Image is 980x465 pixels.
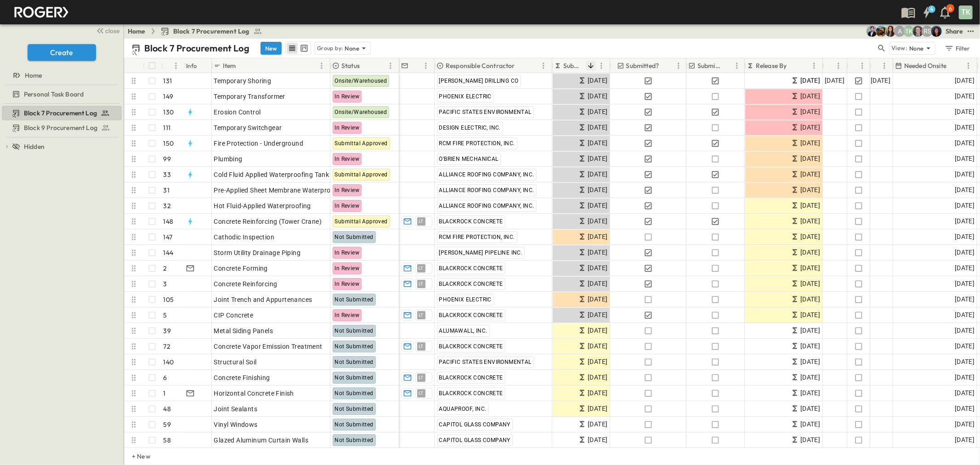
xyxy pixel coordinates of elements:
button: test [965,26,976,37]
a: Block 7 Procurement Log [160,27,262,36]
span: LT [419,346,424,346]
span: CAPITOL GLASS COMPANY [439,421,510,428]
p: 59 [164,420,171,429]
span: [DATE] [825,75,844,86]
span: [DATE] [800,388,820,398]
p: 2 [164,264,167,273]
p: 144 [164,248,174,257]
p: 1 [164,389,166,398]
span: Cathodic Inspection [214,232,275,242]
span: [DATE] [800,169,820,180]
span: [DATE] [588,403,607,414]
p: 33 [164,170,171,179]
span: In Review [335,125,360,131]
a: Home [128,27,146,36]
span: Concrete Finishing [214,373,270,382]
button: Sort [850,61,861,71]
a: Block 7 Procurement Log [2,107,120,119]
span: [DATE] [955,388,974,398]
span: Temporary Switchgear [214,123,282,132]
p: 72 [164,342,170,351]
span: Plumbing [214,154,243,164]
span: Joint Sealants [214,404,258,414]
button: Sort [789,61,799,71]
button: Menu [879,60,890,71]
span: Submittal Approved [335,140,388,147]
button: TK [958,5,974,20]
button: Sort [238,61,248,71]
p: View: [891,43,907,53]
span: [DATE] [588,122,607,133]
span: [DATE] [955,153,974,164]
span: Not Submitted [335,359,374,365]
p: Status [341,61,360,70]
span: [DATE] [955,169,974,180]
span: [PERSON_NAME] PIPELINE INC. [439,250,523,256]
span: Joint Trench and Appurtenances [214,295,312,304]
span: Temporary Transformer [214,92,285,101]
div: # [161,58,184,73]
div: table view [285,41,311,55]
span: [DATE] [588,278,607,289]
span: [DATE] [955,91,974,102]
div: Raymond Shahabi (rshahabi@guzmangc.com) [922,26,933,37]
p: Group by: [317,44,343,53]
span: [DATE] [588,247,607,258]
span: [DATE] [588,232,607,242]
span: [DATE] [588,341,607,352]
span: PACIFIC STATES ENVIRONMENTAL [439,359,532,365]
span: Not Submitted [335,328,374,334]
p: 6 [164,373,167,382]
span: close [106,26,120,35]
span: [DATE] [588,91,607,102]
button: Menu [420,60,431,71]
span: Hot Fluid-Applied Waterproofing [214,201,311,210]
span: [DATE] [955,325,974,336]
span: PACIFIC STATES ENVIRONMENTAL [439,109,532,115]
span: LT [419,221,424,221]
span: [DATE] [955,216,974,227]
span: [DATE] [800,294,820,305]
p: + New [132,452,137,461]
p: Item [223,61,236,70]
button: Sort [517,61,527,71]
span: [DATE] [588,153,607,164]
p: 150 [164,139,174,148]
span: [DATE] [955,294,974,305]
span: [DATE] [955,341,974,352]
span: BLACKROCK CONCRETE [439,312,503,318]
div: Info [184,58,212,73]
p: 105 [164,295,174,304]
span: BLACKROCK CONCRETE [439,218,503,225]
p: 31 [164,186,170,195]
span: [DATE] [871,75,890,86]
div: Block 9 Procurement Logtest [2,120,122,135]
p: 130 [164,108,174,117]
span: LT [419,377,424,378]
button: Menu [833,60,844,71]
span: [DATE] [800,341,820,352]
span: CIP Concrete [214,311,254,320]
span: Home [25,71,42,80]
span: [DATE] [955,310,974,320]
span: [DATE] [588,388,607,398]
span: [DATE] [800,138,820,148]
span: ALLIANCE ROOFING COMPANY, INC. [439,187,534,193]
span: [DATE] [800,232,820,242]
p: Submitted? [626,61,659,70]
button: Sort [661,61,671,71]
p: 140 [164,357,174,367]
span: [DATE] [588,357,607,367]
span: Not Submitted [335,296,374,303]
span: In Review [335,250,360,256]
p: Responsible Contractor [446,61,515,70]
span: Not Submitted [335,437,374,443]
span: AQUAPROOF, INC. [439,406,487,412]
img: Olivia Khan (okhan@cahill-sf.com) [931,26,942,37]
span: [DATE] [588,325,607,336]
span: Onsite/Warehoused [335,109,387,115]
a: Home [2,69,120,82]
div: Teddy Khuong (tkhuong@guzmangc.com) [903,26,914,37]
h6: 4 [930,6,933,13]
span: Storm Utility Drainage Piping [214,248,301,257]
